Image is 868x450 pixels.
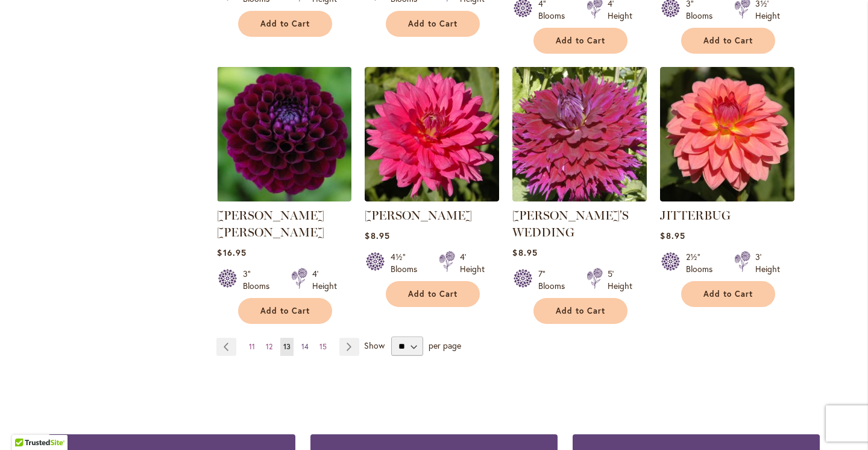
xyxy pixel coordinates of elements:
[316,338,330,356] a: 15
[217,247,246,258] span: $16.95
[217,67,351,201] img: JASON MATTHEW
[365,192,499,204] a: JENNA
[686,251,720,275] div: 2½" Blooms
[660,208,731,223] a: JITTERBUG
[283,342,291,351] span: 13
[238,11,332,37] button: Add to Cart
[703,36,753,46] span: Add to Cart
[365,230,389,241] span: $8.95
[660,67,794,201] img: JITTERBUG
[512,192,647,204] a: Jennifer's Wedding
[556,36,605,46] span: Add to Cart
[408,19,458,29] span: Add to Cart
[755,251,780,275] div: 3' Height
[608,268,632,292] div: 5' Height
[246,338,258,356] a: 11
[9,407,43,441] iframe: Launch Accessibility Center
[460,251,485,275] div: 4' Height
[556,306,605,316] span: Add to Cart
[217,208,324,239] a: [PERSON_NAME] [PERSON_NAME]
[312,268,337,292] div: 4' Height
[533,28,627,54] button: Add to Cart
[391,251,424,275] div: 4½" Blooms
[538,268,572,292] div: 7" Blooms
[533,298,627,324] button: Add to Cart
[364,340,385,351] span: Show
[298,338,312,356] a: 14
[408,289,458,299] span: Add to Cart
[660,230,685,241] span: $8.95
[260,306,310,316] span: Add to Cart
[365,208,472,223] a: [PERSON_NAME]
[319,342,327,351] span: 15
[249,342,255,351] span: 11
[217,192,351,204] a: JASON MATTHEW
[243,268,277,292] div: 3" Blooms
[238,298,332,324] button: Add to Cart
[301,342,309,351] span: 14
[365,67,499,201] img: JENNA
[260,19,310,29] span: Add to Cart
[681,281,775,307] button: Add to Cart
[512,208,629,239] a: [PERSON_NAME]'S WEDDING
[703,289,753,299] span: Add to Cart
[266,342,272,351] span: 12
[660,192,794,204] a: JITTERBUG
[512,247,537,258] span: $8.95
[512,67,647,201] img: Jennifer's Wedding
[429,340,461,351] span: per page
[386,281,480,307] button: Add to Cart
[681,28,775,54] button: Add to Cart
[386,11,480,37] button: Add to Cart
[263,338,275,356] a: 12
